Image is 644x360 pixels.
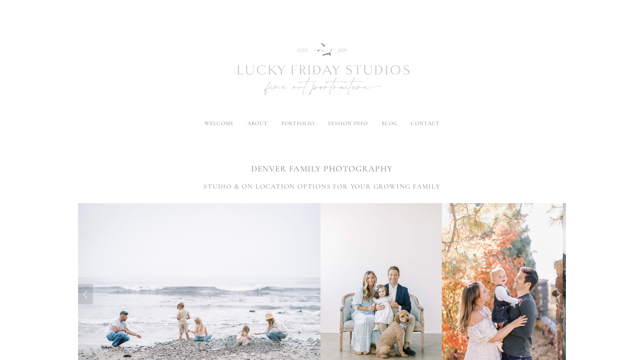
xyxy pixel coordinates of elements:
label: about [247,120,267,127]
a: blog [382,120,397,127]
h1: DENVER FAMILY PHOTOGRAPHY [78,163,566,175]
a: contact [411,120,439,127]
h3: STUDIO & ON LOCATION OPTIONS FOR YOUR GROWING FAMILY [78,182,566,192]
label: portfolio [281,120,315,127]
img: Newborn Photography Denver | Lucky Friday Studios [200,19,444,121]
a: Previous Slide [78,284,93,304]
label: session info [328,120,368,127]
a: Next Slide [551,284,566,304]
a: welcome [205,120,234,127]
